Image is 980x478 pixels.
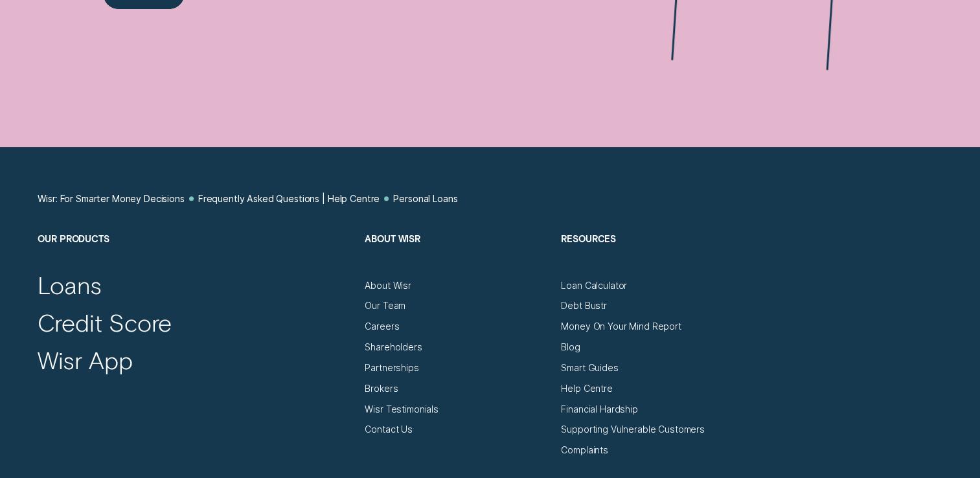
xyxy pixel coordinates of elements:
a: Wisr: For Smarter Money Decisions [38,193,184,205]
a: Help Centre [561,383,612,394]
a: Loans [38,270,102,300]
a: Financial Hardship [561,404,637,415]
a: Money On Your Mind Report [561,321,681,332]
a: About Wisr [365,280,411,291]
h2: Our Products [38,233,353,280]
a: Loan Calculator [561,280,627,291]
a: Smart Guides [561,362,618,374]
a: Wisr Testimonials [365,404,439,415]
h2: Resources [561,233,746,280]
a: Shareholders [365,341,422,353]
a: Complaints [561,444,608,456]
a: Blog [561,341,580,353]
a: Credit Score [38,308,172,337]
a: Wisr App [38,345,132,375]
a: Our Team [365,300,405,312]
a: Supporting Vulnerable Customers [561,424,705,435]
a: Careers [365,321,399,332]
a: Contact Us [365,424,413,435]
a: Partnerships [365,362,418,374]
h2: About Wisr [365,233,549,280]
a: Brokers [365,383,398,394]
a: Personal Loans [393,193,457,205]
a: Frequently Asked Questions | Help Centre [198,193,380,205]
a: Debt Bustr [561,300,607,312]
